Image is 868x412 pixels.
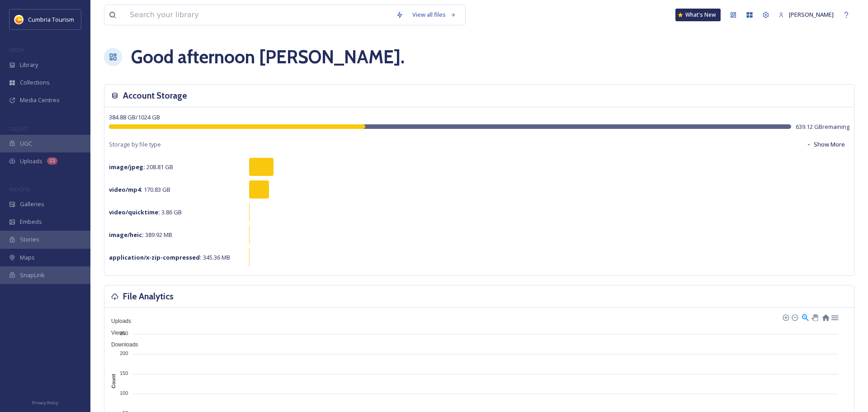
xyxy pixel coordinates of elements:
h1: Good afternoon [PERSON_NAME] . [131,43,405,71]
strong: video/mp4 : [109,185,142,194]
div: Reset Zoom [821,313,829,321]
span: Privacy Policy [32,400,58,406]
span: MEDIA [9,47,25,53]
span: [PERSON_NAME] [789,10,834,19]
span: Uploads [20,157,42,166]
span: 3.86 GB [109,208,182,216]
a: View all files [408,6,461,24]
strong: image/heic : [109,231,144,239]
span: Embeds [20,218,42,226]
span: Views [104,330,126,336]
span: COLLECT [9,125,28,132]
div: Selection Zoom [801,313,809,321]
h3: File Analytics [123,290,174,303]
div: Panning [811,314,817,320]
span: Galleries [20,200,44,208]
span: 384.88 GB / 1024 GB [109,113,160,121]
div: Zoom Out [791,314,797,320]
span: UGC [20,139,32,148]
span: SnapLink [20,271,45,279]
div: Menu [830,313,838,321]
strong: application/x-zip-compressed : [109,253,202,261]
span: Collections [20,78,50,87]
strong: image/jpeg : [109,163,145,171]
span: Library [20,61,38,69]
span: Maps [20,253,35,262]
tspan: 150 [120,370,128,376]
span: Stories [20,235,39,244]
a: What's New [675,9,721,21]
a: [PERSON_NAME] [774,6,838,24]
span: WIDGETS [9,186,30,193]
span: Downloads [104,341,138,348]
div: 22 [47,157,57,165]
text: Count [111,374,116,388]
tspan: 250 [120,330,128,336]
a: Privacy Policy [32,397,58,407]
span: Cumbria Tourism [28,15,74,24]
tspan: 100 [120,390,128,396]
span: 208.81 GB [109,163,173,171]
tspan: 200 [120,350,128,356]
button: Show More [802,136,849,153]
img: images.jpg [14,15,24,24]
span: 170.83 GB [109,185,170,194]
div: Zoom In [782,314,788,320]
span: Media Centres [20,96,60,104]
strong: video/quicktime : [109,208,160,216]
span: 639.12 GB remaining [796,123,849,131]
span: 389.92 MB [109,231,172,239]
span: Storage by file type [109,140,161,149]
span: Uploads [104,318,131,324]
span: 345.36 MB [109,253,230,261]
h3: Account Storage [123,89,187,102]
input: Search your library [125,5,392,25]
